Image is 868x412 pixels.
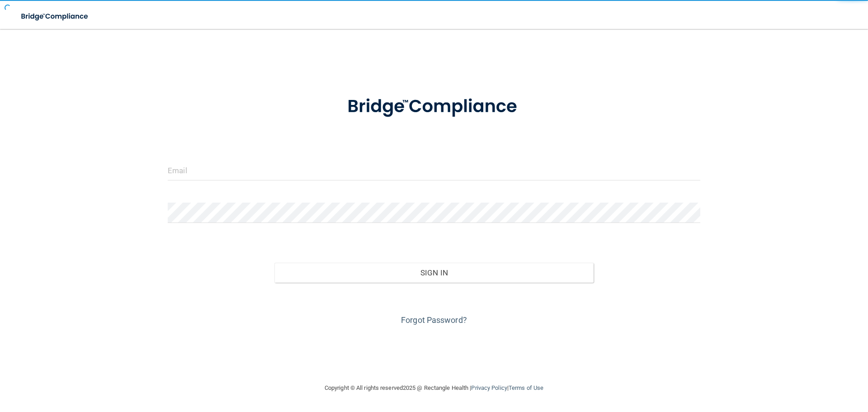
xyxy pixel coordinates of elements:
a: Privacy Policy [471,384,507,391]
a: Forgot Password? [401,315,467,325]
a: Terms of Use [509,384,543,391]
input: Email [168,160,700,180]
button: Sign In [274,263,594,283]
img: bridge_compliance_login_screen.278c3ca4.svg [329,83,539,130]
img: bridge_compliance_login_screen.278c3ca4.svg [14,7,97,26]
div: Copyright © All rights reserved 2025 @ Rectangle Health | | [269,374,599,403]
